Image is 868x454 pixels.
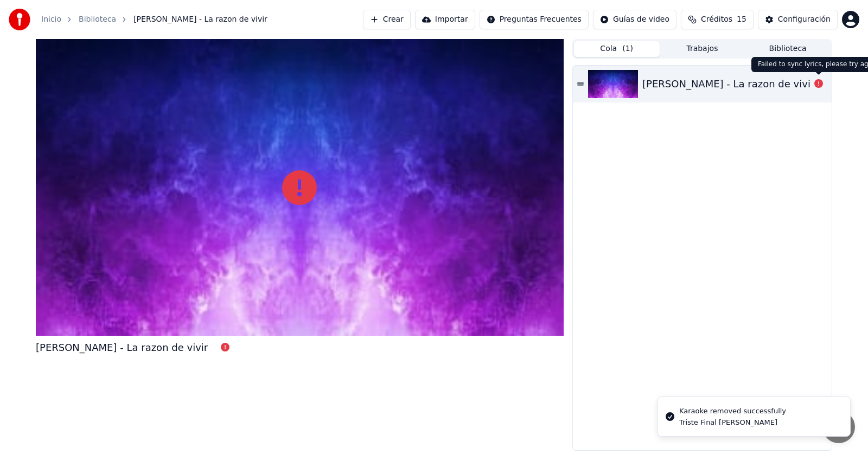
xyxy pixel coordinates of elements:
[593,10,676,29] button: Guías de video
[681,10,754,29] button: Créditos15
[758,10,838,29] button: Configuración
[574,41,660,57] button: Cola
[415,10,475,29] button: Importar
[363,10,411,29] button: Crear
[9,9,30,30] img: youka
[622,43,633,54] span: ( 1 )
[133,14,267,25] span: [PERSON_NAME] - La razon de vivir
[36,340,208,355] div: [PERSON_NAME] - La razon de vivir
[679,406,786,417] div: Karaoke removed successfully
[745,41,831,57] button: Biblioteca
[660,41,745,57] button: Trabajos
[737,14,746,25] span: 15
[79,14,116,25] a: Biblioteca
[642,76,814,92] div: [PERSON_NAME] - La razon de vivir
[701,14,732,25] span: Créditos
[480,10,589,29] button: Preguntas Frecuentes
[778,14,831,25] div: Configuración
[679,418,786,427] div: Triste Final [PERSON_NAME]
[41,14,267,25] nav: breadcrumb
[41,14,61,25] a: Inicio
